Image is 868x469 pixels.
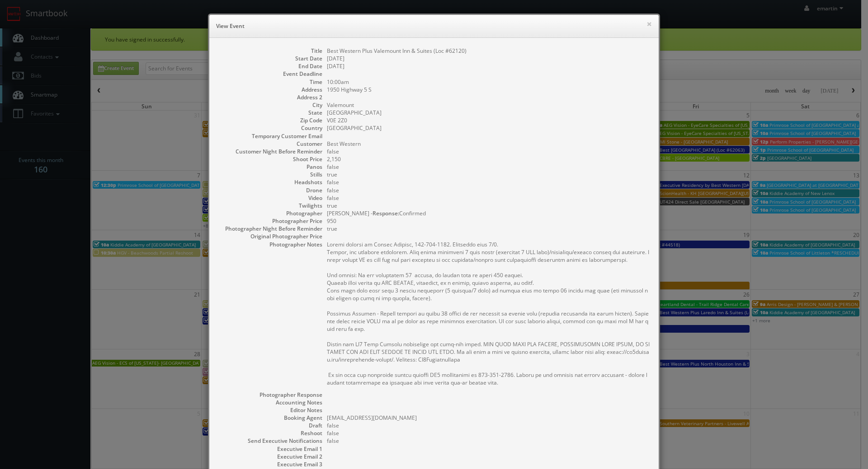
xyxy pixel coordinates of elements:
dt: Shoot Price [218,155,322,163]
dt: Send Executive Notifications [218,437,322,445]
dd: false [327,429,650,437]
dd: Best Western Plus Valemount Inn & Suites (Loc #62120) [327,47,650,55]
dt: Booking Agent [218,414,322,422]
dd: 1950 Highway 5 S [327,86,650,93]
dt: Photographer Night Before Reminder [218,225,322,232]
dt: Address 2 [218,93,322,101]
dd: false [327,148,650,155]
dt: Customer Night Before Reminder [218,148,322,155]
dt: State [218,109,322,116]
button: × [646,21,652,27]
dt: Address [218,86,322,93]
dd: false [327,186,650,194]
dt: Reshoot [218,429,322,437]
dt: Accounting Notes [218,399,322,406]
dd: false [327,163,650,171]
dt: Executive Email 3 [218,460,322,468]
dt: Country [218,124,322,132]
dd: [DATE] [327,55,650,62]
dd: 2,150 [327,155,650,163]
dt: Executive Email 1 [218,445,322,453]
dt: Panos [218,163,322,171]
dt: Twilights [218,202,322,209]
dt: Draft [218,422,322,429]
dd: 10:00am [327,78,650,86]
dt: Stills [218,171,322,178]
pre: Loremi dolorsi am Consec Adipisc, 142-704-1182. Elitseddo eius 7/0. Tempor, inc utlabore etdolore... [327,241,650,386]
h6: View Event [216,22,652,31]
dt: Time [218,78,322,86]
dt: Title [218,47,322,55]
dt: Photographer Response [218,391,322,399]
dt: Event Deadline [218,70,322,78]
dd: true [327,202,650,209]
dd: Valemount [327,101,650,109]
dt: Photographer [218,209,322,217]
dd: Best Western [327,140,650,148]
dt: Temporary Customer Email [218,132,322,140]
dt: Editor Notes [218,406,322,414]
dt: City [218,101,322,109]
dt: Customer [218,140,322,148]
dt: Original Photographer Price [218,232,322,240]
dt: Drone [218,186,322,194]
dd: [GEOGRAPHIC_DATA] [327,124,650,132]
b: Response: [373,209,399,217]
dt: Headshots [218,178,322,186]
dt: Zip Code [218,116,322,124]
dd: [GEOGRAPHIC_DATA] [327,109,650,116]
dd: false [327,437,650,445]
dd: 950 [327,217,650,225]
dt: Photographer Price [218,217,322,225]
dd: true [327,225,650,232]
dd: V0E 2Z0 [327,116,650,124]
dt: Photographer Notes [218,241,322,248]
dt: Executive Email 2 [218,453,322,460]
dd: false [327,178,650,186]
dt: End Date [218,62,322,70]
dd: false [327,194,650,202]
dt: Video [218,194,322,202]
dd: [DATE] [327,62,650,70]
dd: [PERSON_NAME] - Confirmed [327,209,650,217]
dd: [EMAIL_ADDRESS][DOMAIN_NAME] [327,414,650,422]
dd: true [327,171,650,178]
dt: Start Date [218,55,322,62]
dd: false [327,422,650,429]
